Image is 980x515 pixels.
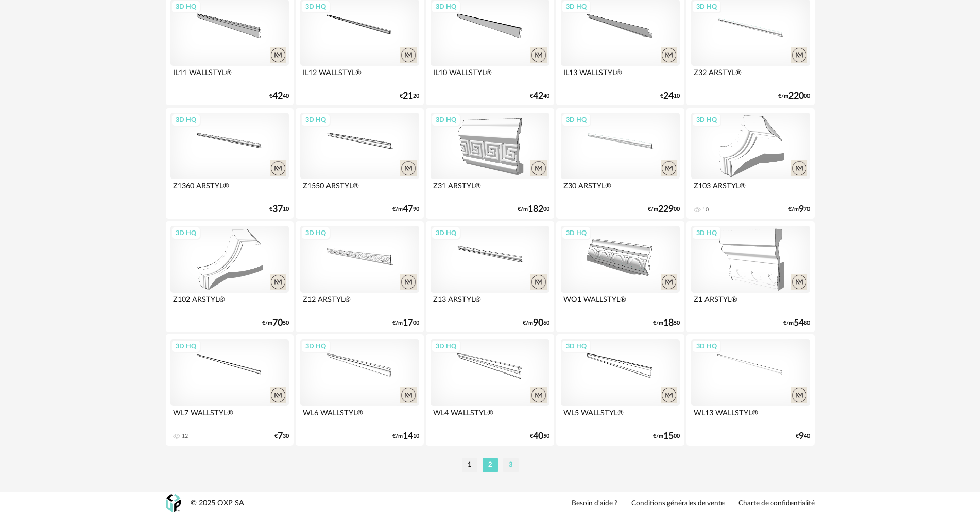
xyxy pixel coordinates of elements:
span: 7 [278,433,283,440]
span: 42 [272,93,283,100]
li: 2 [483,458,498,472]
div: € 50 [530,433,549,440]
a: 3D HQ WL13 WALLSTYL® €940 [686,334,814,446]
span: 21 [403,93,413,100]
span: 9 [799,206,804,213]
div: Z13 ARSTYL® [431,293,549,313]
div: IL11 WALLSTYL® [170,66,289,86]
div: Z12 ARSTYL® [300,293,419,313]
li: 1 [462,458,477,472]
div: €/m 80 [783,319,810,327]
div: 3D HQ [171,113,201,127]
a: 3D HQ Z12 ARSTYL® €/m1700 [296,221,423,332]
a: 3D HQ Z1 ARSTYL® €/m5480 [686,221,814,332]
a: 3D HQ Z1360 ARSTYL® €3710 [166,108,294,219]
div: Z32 ARSTYL® [691,66,810,86]
div: Z31 ARSTYL® [431,179,549,200]
span: 54 [794,319,804,327]
div: 3D HQ [171,226,201,240]
div: WL5 WALLSTYL® [561,406,679,427]
span: 37 [272,206,283,213]
div: €/m 50 [262,319,289,327]
div: € 30 [274,433,289,440]
div: WL4 WALLSTYL® [431,406,549,427]
li: 3 [503,458,519,472]
div: €/m 60 [523,319,549,327]
div: € 40 [269,93,289,100]
a: 3D HQ WL4 WALLSTYL® €4050 [426,334,554,446]
div: © 2025 OXP SA [191,499,244,508]
a: 3D HQ WL5 WALLSTYL® €/m1500 [556,334,684,446]
span: 220 [788,93,804,100]
div: 12 [182,433,188,440]
a: Besoin d'aide ? [572,499,617,508]
div: € 20 [400,93,419,100]
div: €/m 00 [778,93,810,100]
div: 3D HQ [692,226,721,240]
div: WO1 WALLSTYL® [561,293,679,313]
a: 3D HQ Z13 ARSTYL® €/m9060 [426,221,554,332]
div: IL12 WALLSTYL® [300,66,419,86]
div: 3D HQ [431,340,461,353]
div: 3D HQ [171,340,201,353]
span: 24 [663,93,674,100]
a: 3D HQ Z102 ARSTYL® €/m7050 [166,221,294,332]
div: 3D HQ [561,340,591,353]
div: 3D HQ [561,226,591,240]
div: €/m 70 [788,206,810,213]
div: €/m 00 [648,206,680,213]
div: 3D HQ [301,226,331,240]
div: IL13 WALLSTYL® [561,66,679,86]
a: Charte de confidentialité [738,499,815,508]
span: 15 [663,433,674,440]
div: Z1360 ARSTYL® [170,179,289,200]
div: €/m 00 [653,433,680,440]
span: 47 [403,206,413,213]
a: 3D HQ WL6 WALLSTYL® €/m1410 [296,334,423,446]
span: 90 [533,319,543,327]
div: Z1550 ARSTYL® [300,179,419,200]
span: 40 [533,433,543,440]
div: 10 [702,206,709,214]
a: 3D HQ WO1 WALLSTYL® €/m1850 [556,221,684,332]
span: 14 [403,433,413,440]
div: 3D HQ [301,340,331,353]
div: €/m 50 [653,319,680,327]
img: OXP [166,494,181,512]
div: €/m 00 [392,319,419,327]
div: € 40 [530,93,549,100]
div: WL6 WALLSTYL® [300,406,419,427]
div: Z30 ARSTYL® [561,179,679,200]
div: IL10 WALLSTYL® [431,66,549,86]
div: 3D HQ [692,113,721,127]
a: 3D HQ Z30 ARSTYL® €/m22900 [556,108,684,219]
span: 17 [403,319,413,327]
div: Z1 ARSTYL® [691,293,810,313]
div: 3D HQ [692,340,721,353]
span: 42 [533,93,543,100]
a: 3D HQ Z103 ARSTYL® 10 €/m970 [686,108,814,219]
span: 70 [272,319,283,327]
span: 18 [663,319,674,327]
span: 229 [658,206,674,213]
a: 3D HQ Z31 ARSTYL® €/m18200 [426,108,554,219]
div: € 10 [660,93,680,100]
div: 3D HQ [561,113,591,127]
div: Z102 ARSTYL® [170,293,289,313]
span: 182 [528,206,543,213]
div: 3D HQ [431,113,461,127]
a: Conditions générales de vente [631,499,725,508]
a: 3D HQ Z1550 ARSTYL® €/m4790 [296,108,423,219]
div: WL7 WALLSTYL® [170,406,289,427]
div: €/m 90 [392,206,419,213]
div: €/m 00 [518,206,549,213]
div: Z103 ARSTYL® [691,179,810,200]
div: 3D HQ [431,226,461,240]
div: €/m 10 [392,433,419,440]
div: 3D HQ [301,113,331,127]
a: 3D HQ WL7 WALLSTYL® 12 €730 [166,334,294,446]
div: € 40 [796,433,810,440]
div: WL13 WALLSTYL® [691,406,810,427]
span: 9 [799,433,804,440]
div: € 10 [269,206,289,213]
